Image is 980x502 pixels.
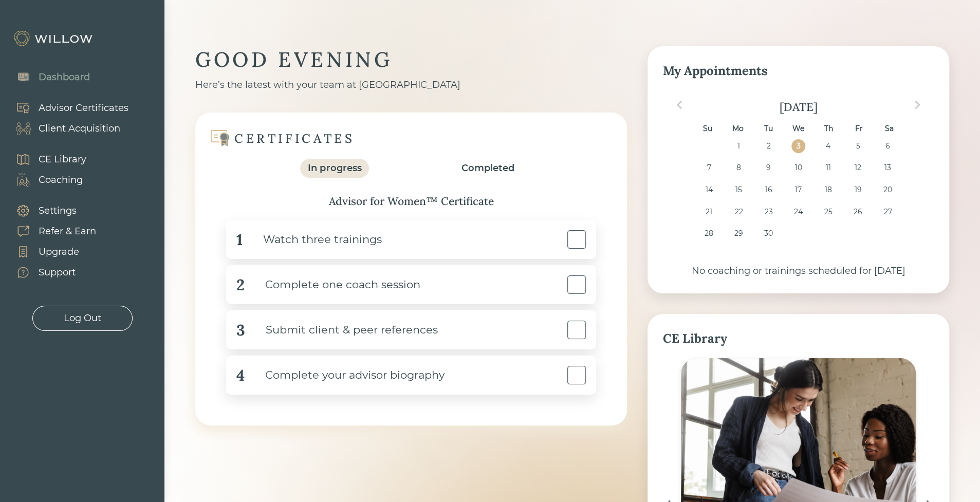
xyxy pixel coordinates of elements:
[236,319,245,342] div: 3
[39,153,86,166] div: CE Library
[663,62,934,80] div: My Appointments
[882,122,896,136] div: Sa
[461,161,514,175] div: Completed
[732,227,746,240] div: Choose Monday, September 29th, 2025
[821,161,835,175] div: Choose Thursday, September 11th, 2025
[671,97,688,113] button: Previous Month
[663,329,934,348] div: CE Library
[702,183,716,197] div: Choose Sunday, September 14th, 2025
[881,183,895,197] div: Choose Saturday, September 20th, 2025
[236,364,245,387] div: 4
[39,225,96,238] div: Refer & Earn
[5,98,128,118] a: Advisor Certificates
[5,221,96,241] a: Refer & Earn
[762,183,775,197] div: Choose Tuesday, September 16th, 2025
[234,131,355,146] div: CERTIFICATES
[851,139,865,153] div: Choose Friday, September 5th, 2025
[762,227,775,240] div: Choose Tuesday, September 30th, 2025
[39,204,77,218] div: Settings
[731,122,745,136] div: Mo
[732,205,746,219] div: Choose Monday, September 22nd, 2025
[663,264,934,278] div: No coaching or trainings scheduled for [DATE]
[701,122,715,136] div: Su
[245,364,445,387] div: Complete your advisor biography
[909,97,926,113] button: Next Month
[39,245,79,259] div: Upgrade
[702,227,716,240] div: Choose Sunday, September 28th, 2025
[195,46,627,73] div: GOOD EVENING
[881,161,895,175] div: Choose Saturday, September 13th, 2025
[732,161,746,175] div: Choose Monday, September 8th, 2025
[236,228,243,251] div: 1
[39,266,76,280] div: Support
[732,139,746,153] div: Choose Monday, September 1st, 2025
[663,100,934,114] div: [DATE]
[851,161,865,175] div: Choose Friday, September 12th, 2025
[881,205,895,219] div: Choose Saturday, September 27th, 2025
[852,122,866,136] div: Fr
[821,183,835,197] div: Choose Thursday, September 18th, 2025
[39,173,83,187] div: Coaching
[762,139,775,153] div: Choose Tuesday, September 2nd, 2025
[245,319,438,342] div: Submit client & peer references
[821,139,835,153] div: Choose Thursday, September 4th, 2025
[702,205,716,219] div: Choose Sunday, September 21st, 2025
[821,205,835,219] div: Choose Thursday, September 25th, 2025
[822,122,836,136] div: Th
[5,241,96,262] a: Upgrade
[791,161,805,175] div: Choose Wednesday, September 10th, 2025
[5,200,96,221] a: Settings
[791,205,805,219] div: Choose Wednesday, September 24th, 2025
[851,205,865,219] div: Choose Friday, September 26th, 2025
[791,183,805,197] div: Choose Wednesday, September 17th, 2025
[702,161,716,175] div: Choose Sunday, September 7th, 2025
[791,122,805,136] div: We
[245,273,420,296] div: Complete one coach session
[13,30,95,47] img: Willow
[243,228,382,251] div: Watch three trainings
[39,70,90,84] div: Dashboard
[762,161,775,175] div: Choose Tuesday, September 9th, 2025
[791,139,805,153] div: Choose Wednesday, September 3rd, 2025
[851,183,865,197] div: Choose Friday, September 19th, 2025
[732,183,746,197] div: Choose Monday, September 15th, 2025
[5,170,86,190] a: Coaching
[881,139,895,153] div: Choose Saturday, September 6th, 2025
[64,311,101,325] div: Log Out
[5,67,90,87] a: Dashboard
[236,273,245,296] div: 2
[195,78,627,92] div: Here’s the latest with your team at [GEOGRAPHIC_DATA]
[216,193,606,210] div: Advisor for Women™ Certificate
[667,139,931,249] div: month 2025-09
[39,122,120,136] div: Client Acquisition
[5,118,128,139] a: Client Acquisition
[308,161,361,175] div: In progress
[39,101,128,115] div: Advisor Certificates
[761,122,775,136] div: Tu
[5,149,86,170] a: CE Library
[762,205,775,219] div: Choose Tuesday, September 23rd, 2025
